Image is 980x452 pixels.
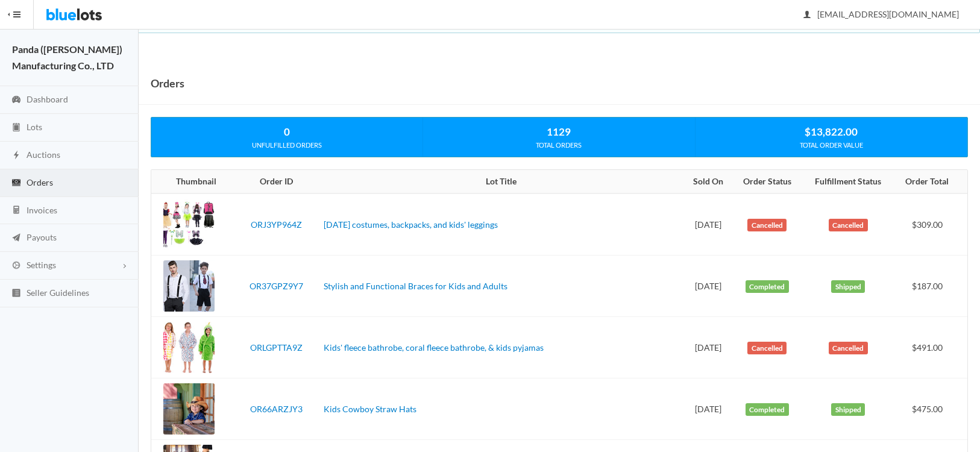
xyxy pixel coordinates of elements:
[27,177,53,187] span: Orders
[27,287,89,298] span: Seller Guidelines
[151,140,422,151] div: UNFULFILLED ORDERS
[27,260,56,270] span: Settings
[10,178,22,189] ion-icon: cash
[829,219,868,232] label: Cancelled
[684,378,732,440] td: [DATE]
[894,170,967,194] th: Order Total
[250,404,303,414] a: OR66ARZJY3
[151,74,184,92] h1: Orders
[284,125,290,138] strong: 0
[27,205,57,215] span: Invoices
[324,219,498,230] a: [DATE] costumes, backpacks, and kids' leggings
[10,205,22,216] ion-icon: calculator
[831,403,865,416] label: Shipped
[10,288,22,300] ion-icon: list box
[324,404,416,414] a: Kids Cowboy Straw Hats
[27,94,68,104] span: Dashboard
[831,280,865,293] label: Shipped
[746,403,789,416] label: Completed
[696,140,967,151] div: TOTAL ORDER VALUE
[829,342,868,355] label: Cancelled
[684,193,732,256] td: [DATE]
[804,9,959,19] span: [EMAIL_ADDRESS][DOMAIN_NAME]
[324,281,507,291] a: Stylish and Functional Braces for Kids and Adults
[802,170,894,194] th: Fulfillment Status
[27,122,42,132] span: Lots
[801,10,813,21] ion-icon: person
[10,95,22,106] ion-icon: speedometer
[12,43,122,71] strong: Panda ([PERSON_NAME]) Manufacturing Co., LTD
[10,122,22,134] ion-icon: clipboard
[894,193,967,256] td: $309.00
[805,125,858,138] strong: $13,822.00
[747,219,787,232] label: Cancelled
[894,378,967,440] td: $475.00
[747,342,787,355] label: Cancelled
[746,280,789,293] label: Completed
[547,125,571,138] strong: 1129
[894,317,967,378] td: $491.00
[27,232,57,242] span: Payouts
[151,170,234,194] th: Thumbnail
[10,260,22,272] ion-icon: cog
[234,170,319,194] th: Order ID
[10,150,22,162] ion-icon: flash
[894,256,967,317] td: $187.00
[423,140,694,151] div: TOTAL ORDERS
[250,281,303,291] a: OR37GPZ9Y7
[324,342,544,353] a: Kids' fleece bathrobe, coral fleece bathrobe, & kids pyjamas
[684,317,732,378] td: [DATE]
[732,170,802,194] th: Order Status
[684,170,732,194] th: Sold On
[684,256,732,317] td: [DATE]
[250,342,303,353] a: ORLGPTTA9Z
[251,219,302,230] a: ORJ3YP964Z
[10,233,22,244] ion-icon: paper plane
[319,170,684,194] th: Lot Title
[27,149,60,160] span: Auctions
